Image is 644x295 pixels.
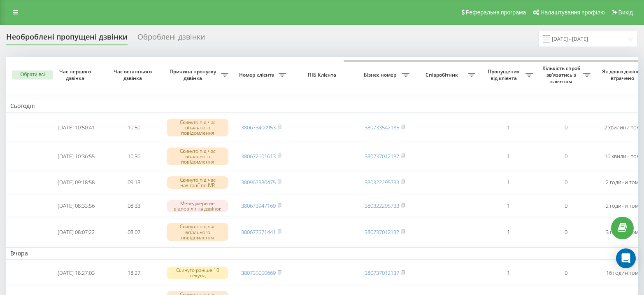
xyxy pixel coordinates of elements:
[541,65,583,84] span: Кількість спроб зв'язатись з клієнтом
[47,172,105,194] td: [DATE] 09:18:58
[167,223,228,241] div: Скинуто під час вітального повідомлення
[537,114,595,141] td: 0
[365,228,399,236] a: 380737012137
[47,218,105,246] td: [DATE] 08:07:22
[479,172,537,194] td: 1
[167,200,228,212] div: Менеджери не відповіли на дзвінок
[360,72,402,78] span: Бізнес номер
[241,178,276,186] a: 380967380475
[418,72,468,78] span: Співробітник
[484,68,525,81] span: Пропущених від клієнта
[105,172,163,194] td: 09:18
[47,143,105,170] td: [DATE] 10:36:55
[537,195,595,217] td: 0
[618,9,633,16] span: Вихід
[466,9,526,16] span: Реферальна програма
[365,178,399,186] a: 380322295733
[105,143,163,170] td: 10:36
[167,68,221,81] span: Причина пропуску дзвінка
[54,68,98,81] span: Час першого дзвінка
[105,261,163,284] td: 18:27
[479,261,537,284] td: 1
[167,176,228,189] div: Скинуто під час навігації по IVR
[137,33,205,45] div: Оброблені дзвінки
[540,9,604,16] span: Налаштування профілю
[537,143,595,170] td: 0
[241,228,276,236] a: 380677571441
[241,124,276,131] a: 380673400953
[6,33,128,45] div: Необроблені пропущені дзвінки
[237,72,279,78] span: Номер клієнта
[241,202,276,209] a: 380673947169
[167,267,228,279] div: Скинуто раніше 10 секунд
[365,269,399,276] a: 380737012137
[479,218,537,246] td: 1
[167,119,228,137] div: Скинуто під час вітального повідомлення
[537,261,595,284] td: 0
[479,143,537,170] td: 1
[241,269,276,276] a: 380735050669
[479,114,537,141] td: 1
[105,218,163,246] td: 08:07
[616,248,636,268] div: Open Intercom Messenger
[12,70,53,80] button: Обрати всі
[537,172,595,194] td: 0
[537,218,595,246] td: 0
[105,195,163,217] td: 08:33
[105,114,163,141] td: 10:50
[297,72,349,78] span: ПІБ Клієнта
[112,68,156,81] span: Час останнього дзвінка
[479,195,537,217] td: 1
[365,124,399,131] a: 380733542135
[241,152,276,160] a: 380672601613
[167,147,228,166] div: Скинуто під час вітального повідомлення
[47,114,105,141] td: [DATE] 10:50:41
[365,202,399,209] a: 380322295733
[365,152,399,160] a: 380737012137
[47,261,105,284] td: [DATE] 18:27:03
[47,195,105,217] td: [DATE] 08:33:56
